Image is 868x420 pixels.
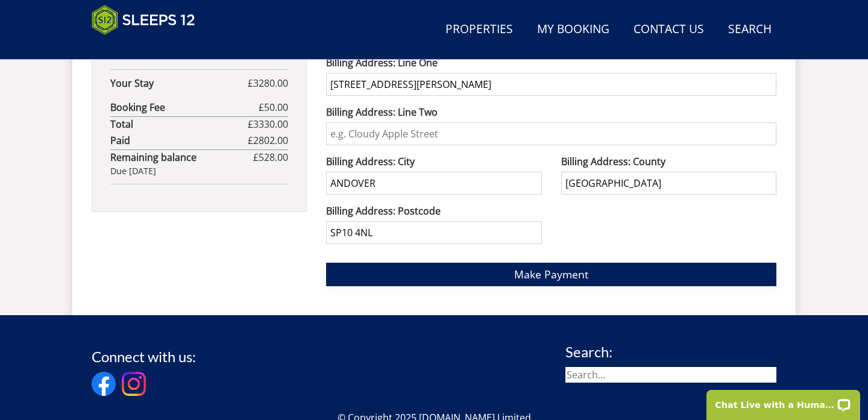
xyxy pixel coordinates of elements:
[248,117,288,131] span: £
[248,76,288,90] span: £
[110,150,253,165] strong: Remaining balance
[110,117,248,131] strong: Total
[326,204,541,218] label: Billing Address: Postcode
[326,55,776,70] label: Billing Address: Line One
[326,154,541,169] label: Billing Address: City
[264,101,288,114] span: 50.00
[326,221,541,244] input: e.g. BA22 8WA
[253,150,288,165] span: £
[259,100,288,114] span: £
[561,154,776,169] label: Billing Address: County
[629,16,709,43] a: Contact Us
[110,165,288,178] div: Due [DATE]
[514,267,588,281] span: Make Payment
[253,134,288,147] span: 2802.00
[532,16,614,43] a: My Booking
[326,73,776,96] input: e.g. Two Many House
[110,76,248,90] strong: Your Stay
[326,122,776,145] input: e.g. Cloudy Apple Street
[326,263,776,286] button: Make Payment
[110,133,248,148] strong: Paid
[86,42,212,52] iframe: Customer reviews powered by Trustpilot
[565,344,776,360] h3: Search:
[565,367,776,383] input: Search...
[253,77,288,90] span: 3280.00
[110,100,259,114] strong: Booking Fee
[561,172,776,195] input: e.g. Somerset
[248,133,288,148] span: £
[122,372,146,396] img: Instagram
[259,151,288,164] span: 528.00
[326,172,541,195] input: e.g. Yeovil
[723,16,776,43] a: Search
[326,105,776,119] label: Billing Address: Line Two
[441,16,518,43] a: Properties
[92,349,196,365] h3: Connect with us:
[92,372,116,396] img: Facebook
[92,5,195,35] img: Sleeps 12
[253,118,288,131] span: 3330.00
[699,382,868,420] iframe: LiveChat chat widget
